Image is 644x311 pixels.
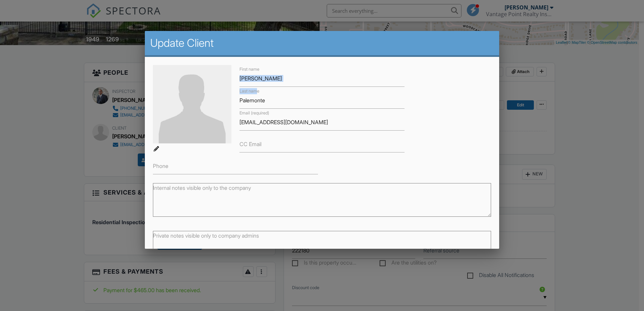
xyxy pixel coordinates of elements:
label: Private notes visible only to company admins [153,232,259,239]
label: Email (required) [239,110,269,116]
label: Last name [239,88,259,94]
h2: Update Client [150,36,494,50]
label: First name [239,66,259,72]
img: default-user-f0147aede5fd5fa78ca7ade42f37bd4542148d508eef1c3d3ea960f66861d68b.jpg [153,65,231,143]
label: Internal notes visible only to the company [153,184,251,192]
label: Phone [153,162,168,170]
label: CC Email [239,140,261,148]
